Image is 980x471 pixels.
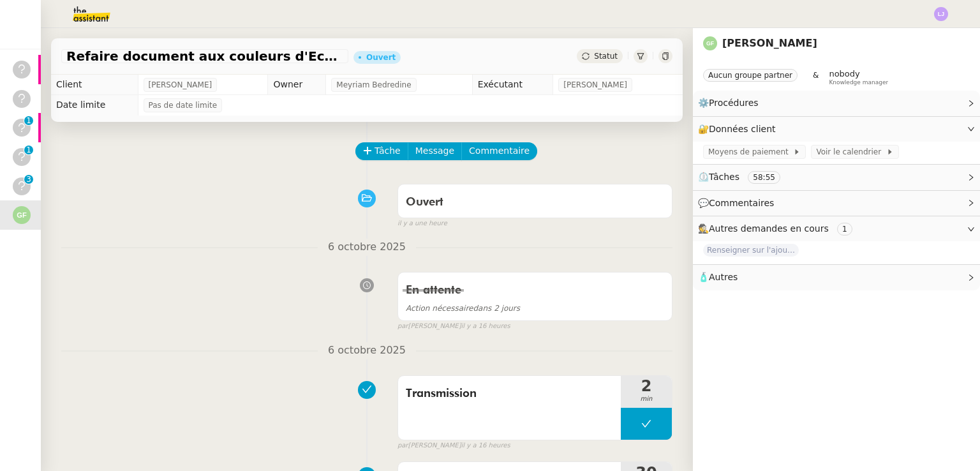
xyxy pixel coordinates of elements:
span: ⏲️ [698,172,791,182]
span: Procédures [709,98,759,108]
span: Voir le calendrier [816,146,886,158]
td: Date limite [51,95,138,116]
p: 3 [26,175,31,186]
span: ⚙️ [698,96,764,110]
span: 2 [621,378,672,394]
span: 🧴 [698,272,738,282]
small: [PERSON_NAME] [397,440,510,451]
span: dans 2 jours [406,304,520,313]
button: Tâche [355,142,408,160]
span: 🔐 [698,122,781,137]
span: 💬 [698,198,780,208]
span: Autres demandes en cours [709,223,829,234]
div: 🕵️Autres demandes en cours 1 [693,216,980,241]
span: il y a une heure [397,218,447,229]
div: 💬Commentaires [693,191,980,216]
td: Client [51,75,138,95]
nz-badge-sup: 1 [24,116,33,125]
span: Knowledge manager [829,79,888,86]
p: 1 [26,146,31,157]
span: min [621,394,672,405]
td: Owner [268,75,326,95]
span: Moyens de paiement [708,146,793,158]
span: En attente [406,285,461,296]
span: & [813,69,819,86]
span: 🕵️ [698,223,857,234]
div: 🔐Données client [693,117,980,142]
span: Renseigner sur l'ajout de lignes fibre [703,244,799,257]
nz-tag: 58:55 [748,171,780,184]
span: Tâches [709,172,739,182]
img: svg [13,206,31,224]
span: il y a 16 heures [461,440,510,451]
span: Refaire document aux couleurs d'Econergie [66,50,343,63]
span: [PERSON_NAME] [149,78,212,91]
span: Ouvert [406,197,443,208]
span: Tâche [375,144,401,158]
span: Commentaires [709,198,774,208]
nz-badge-sup: 1 [24,146,33,154]
span: Statut [594,52,618,61]
app-user-label: Knowledge manager [829,69,888,86]
small: [PERSON_NAME] [397,321,510,332]
span: Meyriam Bedredine [336,78,411,91]
span: Action nécessaire [406,304,473,313]
div: ⚙️Procédures [693,91,980,116]
span: il y a 16 heures [461,321,510,332]
nz-tag: 1 [837,223,852,235]
button: Commentaire [461,142,537,160]
span: nobody [829,69,859,78]
span: Pas de date limite [149,99,218,112]
nz-badge-sup: 3 [24,175,33,184]
div: ⏲️Tâches 58:55 [693,165,980,190]
div: 🧴Autres [693,265,980,290]
span: Message [415,144,454,158]
img: svg [934,7,948,21]
span: 6 octobre 2025 [318,239,416,256]
span: par [397,440,408,451]
a: [PERSON_NAME] [722,37,817,49]
p: 1 [26,116,31,128]
span: Données client [709,124,776,134]
div: Ouvert [366,54,396,61]
span: Autres [709,272,738,282]
span: [PERSON_NAME] [563,78,627,91]
button: Message [408,142,462,160]
span: Transmission [406,384,613,403]
span: Commentaire [469,144,530,158]
nz-tag: Aucun groupe partner [703,69,798,82]
img: svg [703,36,717,50]
span: 6 octobre 2025 [318,342,416,359]
span: par [397,321,408,332]
td: Exécutant [472,75,553,95]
